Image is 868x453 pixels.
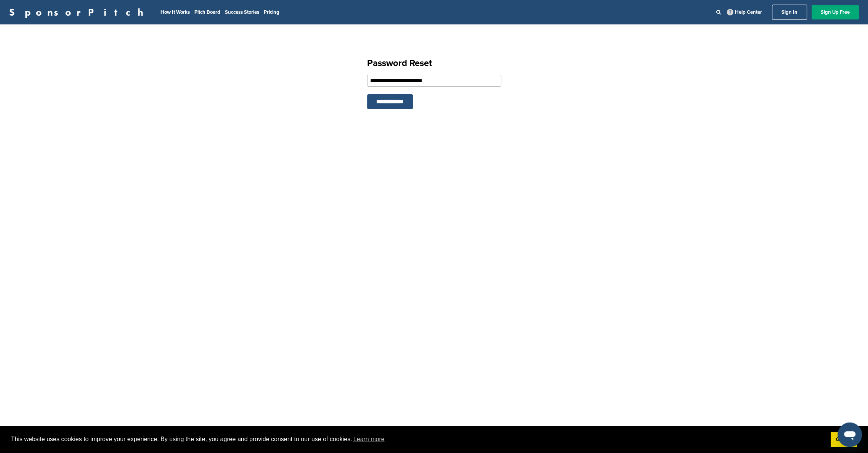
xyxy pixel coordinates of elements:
a: Success Stories [225,9,259,15]
a: How It Works [160,9,190,15]
h1: Password Reset [367,56,501,70]
a: Sign Up Free [812,5,859,19]
a: Sign In [772,5,807,20]
a: Help Center [725,8,764,17]
a: learn more about cookies [352,434,386,445]
a: Pricing [264,9,279,15]
a: dismiss cookie message [831,432,857,447]
span: This website uses cookies to improve your experience. By using the site, you agree and provide co... [11,434,825,445]
iframe: Button to launch messaging window [838,422,862,447]
a: SponsorPitch [9,7,148,17]
a: Pitch Board [194,9,220,15]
